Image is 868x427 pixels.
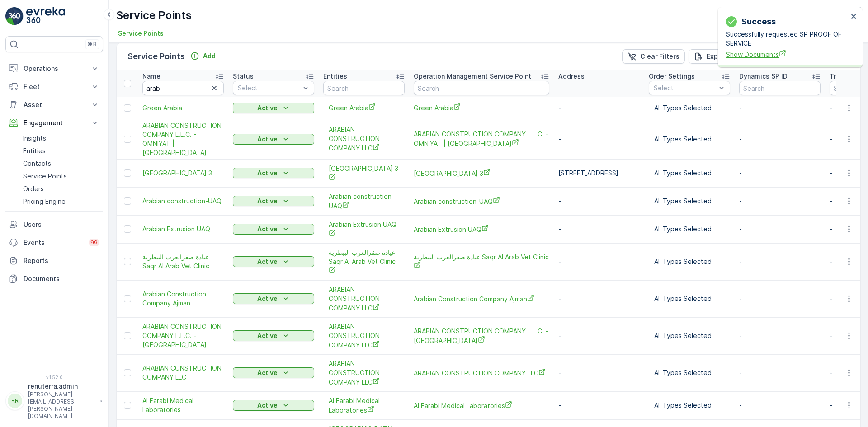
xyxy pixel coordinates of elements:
div: Toggle Row Selected [124,136,131,143]
input: Search [739,81,821,95]
input: Search [414,81,549,95]
div: Toggle Row Selected [124,225,131,233]
input: Search [323,81,405,95]
a: Show Documents [726,50,848,59]
a: عيادة صقرالعرب البيطرية Saqr Al Arab Vet Clinic [329,248,399,276]
p: Dynamics SP ID [739,72,788,81]
p: Events [24,238,83,247]
p: All Types Selected [654,294,725,303]
p: Add [203,52,216,61]
p: Successfully requested SP PROOF OF SERVICE [726,30,848,48]
a: Pricing Engine [19,195,103,208]
p: - [739,257,821,266]
p: - [739,197,821,206]
p: Select [654,84,716,93]
span: ARABIAN CONSTRUCTION COMPANY L.L.C. - OMNIYAT | [GEOGRAPHIC_DATA] [414,130,549,148]
a: Entities [19,145,103,157]
p: [PERSON_NAME][EMAIL_ADDRESS][PERSON_NAME][DOMAIN_NAME] [28,391,96,420]
button: Export [689,49,733,64]
a: Al Farabi Medical Laboratories [142,396,224,414]
a: Arabian Ranches Gate 3 [329,164,399,183]
button: Clear Filters [622,49,685,64]
span: عيادة صقرالعرب البيطرية Saqr Al Arab Vet Clinic [142,253,224,271]
p: 99 [90,239,98,246]
p: [STREET_ADDRESS] [558,169,640,178]
span: [GEOGRAPHIC_DATA] 3 [414,169,549,178]
a: ARABIAN CONSTRUCTION COMPANY L.L.C. - OMNIYAT | Business Bay [142,121,224,157]
button: Active [233,196,314,206]
a: ARABIAN CONSTRUCTION COMPANY LLC [329,322,399,350]
button: Active [233,400,314,411]
span: ARABIAN CONSTRUCTION COMPANY L.L.C. - [GEOGRAPHIC_DATA] [142,322,224,349]
button: Active [233,103,314,113]
p: - [739,103,821,113]
a: Arabian Construction Company Ajman [414,294,549,304]
p: Active [257,169,278,178]
span: Green Arabia [329,103,399,113]
a: ARABIAN CONSTRUCTION COMPANY LLC [329,125,399,153]
td: - [554,187,644,215]
div: Toggle Row Selected [124,197,131,205]
p: Success [741,15,776,28]
p: Users [24,220,99,229]
a: Green Arabia [142,103,224,113]
p: Active [257,103,278,113]
div: Toggle Row Selected [124,369,131,376]
span: v 1.52.0 [5,375,103,380]
a: Contacts [19,157,103,170]
span: عيادة صقرالعرب البيطرية Saqr Al Arab Vet Clinic [414,253,549,271]
p: Active [257,368,278,377]
span: Arabian construction-UAQ [414,197,549,206]
p: - [739,294,821,303]
p: Operations [24,64,85,73]
p: Insights [23,134,46,143]
a: ARABIAN CONSTRUCTION COMPANY L.L.C. - Baccarat Hotel & Residences [142,322,224,349]
p: Name [142,72,160,81]
img: logo_light-DOdMpM7g.png [26,7,65,25]
button: Asset [5,96,103,114]
a: ARABIAN CONSTRUCTION COMPANY LLC [329,285,399,313]
button: Active [233,224,314,235]
button: Active [233,367,314,378]
span: Arabian Extrusion UAQ [414,225,549,234]
p: Active [257,331,278,340]
p: Active [257,197,278,206]
p: Active [257,135,278,144]
a: Al Farabi Medical Laboratories [329,396,399,415]
p: Orders [23,184,44,193]
a: Orders [19,183,103,195]
p: Order Settings [649,72,695,81]
td: - [554,280,644,317]
td: - [554,119,644,159]
a: Arabian construction-UAQ [142,197,224,206]
button: close [851,13,857,21]
p: - [739,331,821,340]
a: Al Farabi Medical Laboratories [414,401,549,410]
p: Entities [23,146,46,155]
a: ARABIAN CONSTRUCTION COMPANY LLC [329,359,399,387]
p: - [739,135,821,144]
p: Fleet [24,82,85,91]
a: ARABIAN CONSTRUCTION COMPANY L.L.C. - OMNIYAT | Business Bay [414,130,549,148]
td: - [554,391,644,419]
p: All Types Selected [654,257,725,266]
p: Export [707,52,727,61]
p: - [739,401,821,410]
p: - [739,169,821,178]
p: Service Points [127,50,185,63]
span: Arabian Construction Company Ajman [142,290,224,308]
td: - [554,243,644,280]
a: Arabian Extrusion UAQ [329,220,399,239]
a: Arabian construction-UAQ [329,192,399,211]
div: Toggle Row Selected [124,332,131,339]
td: - [554,317,644,354]
a: Events99 [5,234,103,252]
td: - [554,97,644,119]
